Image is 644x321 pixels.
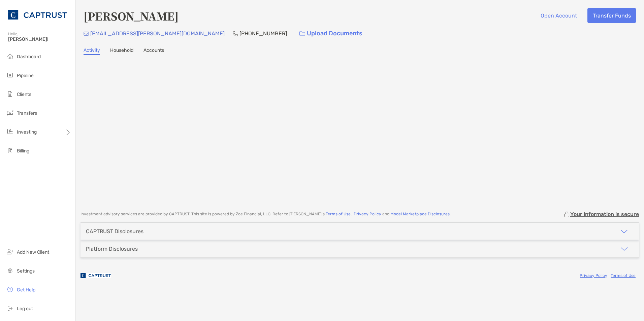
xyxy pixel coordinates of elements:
button: Transfer Funds [587,8,636,23]
img: button icon [299,31,305,36]
span: Clients [17,92,31,97]
a: Privacy Policy [354,212,381,216]
img: logout icon [6,304,14,312]
img: icon arrow [620,227,628,236]
p: Your information is secure [570,211,639,217]
span: Log out [17,306,33,312]
span: Investing [17,129,37,135]
span: Get Help [17,287,35,293]
div: Platform Disclosures [86,246,138,252]
span: Settings [17,268,35,274]
span: Dashboard [17,54,41,60]
p: [EMAIL_ADDRESS][PERSON_NAME][DOMAIN_NAME] [90,29,225,38]
img: company logo [80,268,111,283]
img: investing icon [6,128,14,136]
img: Email Icon [84,32,89,36]
img: settings icon [6,266,14,275]
a: Activity [84,47,100,55]
img: clients icon [6,90,14,98]
h4: [PERSON_NAME] [84,8,179,24]
span: Billing [17,148,29,154]
img: get-help icon [6,285,14,293]
img: pipeline icon [6,71,14,79]
img: dashboard icon [6,52,14,60]
img: billing icon [6,146,14,154]
a: Terms of Use [326,212,351,216]
a: Model Marketplace Disclosures [390,212,450,216]
a: Terms of Use [611,273,636,278]
div: CAPTRUST Disclosures [86,228,143,235]
button: Open Account [535,8,582,23]
a: Household [110,47,133,55]
img: transfers icon [6,109,14,117]
p: Investment advisory services are provided by CAPTRUST . This site is powered by Zoe Financial, LL... [80,212,451,217]
img: icon arrow [620,245,628,253]
span: Transfers [17,110,37,116]
img: CAPTRUST Logo [8,3,67,27]
a: Accounts [143,47,164,55]
img: add_new_client icon [6,248,14,256]
span: Pipeline [17,73,34,78]
span: Add New Client [17,249,49,255]
img: Phone Icon [233,31,238,36]
a: Privacy Policy [580,273,607,278]
p: [PHONE_NUMBER] [239,29,287,38]
a: Upload Documents [295,26,367,41]
span: [PERSON_NAME]! [8,36,71,42]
